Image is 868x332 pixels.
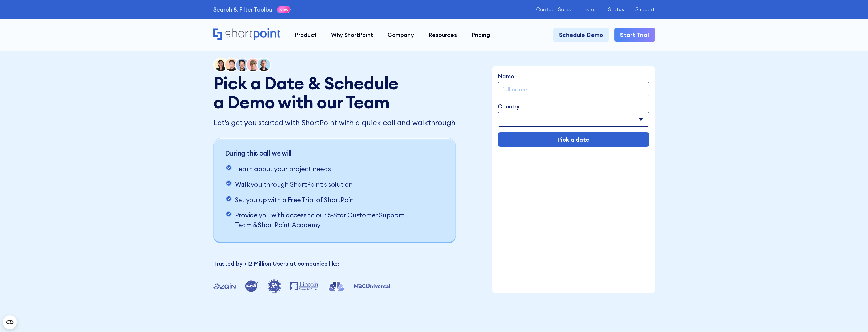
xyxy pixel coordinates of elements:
a: Start Trial [614,28,655,42]
a: Contact Sales [536,7,571,12]
div: Resources [428,30,457,39]
p: Provide you with access to our 5-Star Customer Support Team & [235,210,421,230]
p: Set you up with a Free Trial of ShortPoint [235,195,357,205]
a: Search & Filter Toolbar [213,5,274,14]
a: Install [582,7,597,12]
a: Company [380,28,421,42]
p: Trusted by +12 Million Users at companies like: [213,259,458,268]
p: Learn about your project needs [235,164,331,174]
iframe: Chat Widget [839,304,868,332]
p: During this call we will [225,148,421,158]
a: Schedule Demo [553,28,609,42]
label: Country [498,102,649,111]
a: Status [608,7,624,12]
div: Pricing [471,30,490,39]
input: Pick a date [498,132,649,147]
a: ShortPoint Academy [258,220,320,230]
a: Product [288,28,324,42]
div: Product [295,30,317,39]
input: full name [498,82,649,96]
a: Pricing [464,28,497,42]
h1: Pick a Date & Schedule a Demo with our Team [213,74,404,112]
p: Walk you through ShortPoint's solution [235,180,353,189]
div: Company [387,30,414,39]
a: Why ShortPoint [324,28,380,42]
a: Home [213,28,281,41]
div: Why ShortPoint [331,30,373,39]
button: Open CMP widget [3,315,17,329]
a: Support [635,7,655,12]
label: Name [498,72,649,81]
a: Resources [421,28,464,42]
form: Demo Form [498,72,649,147]
p: Let's get you started with ShortPoint with a quick call and walkthrough [213,117,458,128]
